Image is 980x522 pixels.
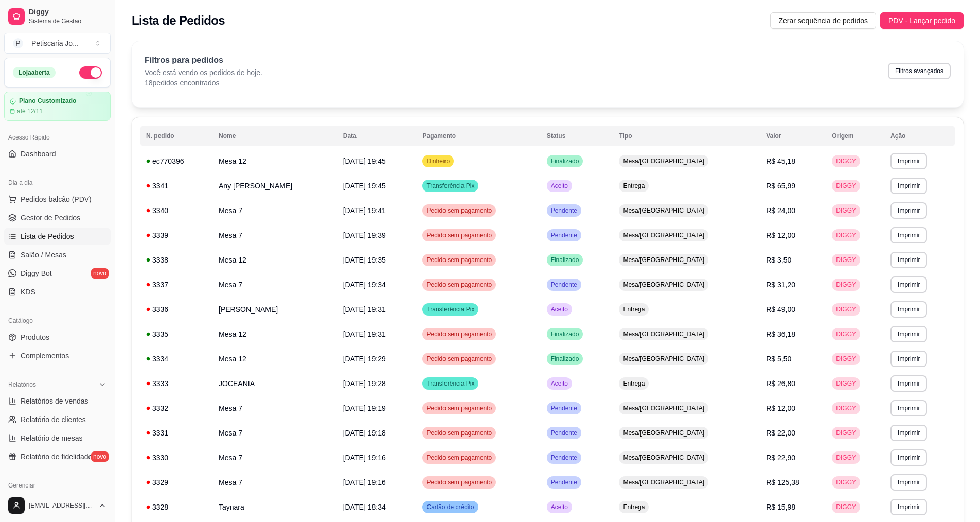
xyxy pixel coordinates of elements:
[4,265,111,282] a: Diggy Botnovo
[621,206,706,215] span: Mesa/[GEOGRAPHIC_DATA]
[13,38,23,48] span: P
[621,305,647,314] span: Entrega
[621,330,706,338] span: Mesa/[GEOGRAPHIC_DATA]
[621,454,706,462] span: Mesa/[GEOGRAPHIC_DATA]
[212,445,337,470] td: Mesa 7
[549,503,570,511] span: Aceito
[21,351,69,361] span: Complementos
[549,478,579,486] span: Pendente
[146,230,206,240] div: 3339
[146,304,206,315] div: 3336
[890,227,927,243] button: Imprimir
[880,12,964,29] button: PDV - Lançar pedido
[146,205,206,216] div: 3340
[549,355,581,363] span: Finalizado
[343,330,386,338] span: [DATE] 19:31
[4,477,111,494] div: Gerenciar
[343,379,386,388] span: [DATE] 19:28
[834,182,858,190] span: DIGGY
[4,4,111,29] a: DiggySistema de Gestão
[549,206,579,215] span: Pendente
[621,429,706,437] span: Mesa/[GEOGRAPHIC_DATA]
[766,206,795,215] span: R$ 24,00
[21,414,86,425] span: Relatório de clientes
[4,175,111,191] div: Dia a dia
[146,378,206,389] div: 3333
[424,305,476,314] span: Transferência Pix
[21,149,56,159] span: Dashboard
[890,153,927,169] button: Imprimir
[766,454,795,462] span: R$ 22,90
[4,393,111,409] a: Relatórios de vendas
[4,33,111,54] button: Select a team
[826,126,884,146] th: Origem
[890,351,927,367] button: Imprimir
[343,231,386,239] span: [DATE] 19:39
[621,503,647,511] span: Entrega
[4,347,111,364] a: Complementos
[343,305,386,314] span: [DATE] 19:31
[549,454,579,462] span: Pendente
[21,451,92,462] span: Relatório de fidelidade
[621,231,706,239] span: Mesa/[GEOGRAPHIC_DATA]
[145,67,262,78] p: Você está vendo os pedidos de hoje.
[424,157,452,165] span: Dinheiro
[834,429,858,437] span: DIGGY
[21,287,35,297] span: KDS
[343,182,386,190] span: [DATE] 19:45
[145,78,262,88] p: 18 pedidos encontrados
[834,503,858,511] span: DIGGY
[29,501,94,510] span: [EMAIL_ADDRESS][DOMAIN_NAME]
[212,272,337,297] td: Mesa 7
[890,326,927,342] button: Imprimir
[424,503,476,511] span: Cartão de crédito
[890,178,927,194] button: Imprimir
[212,297,337,322] td: [PERSON_NAME]
[424,206,494,215] span: Pedido sem pagamento
[834,379,858,388] span: DIGGY
[766,231,795,239] span: R$ 12,00
[21,213,80,223] span: Gestor de Pedidos
[621,281,706,289] span: Mesa/[GEOGRAPHIC_DATA]
[890,301,927,318] button: Imprimir
[4,312,111,329] div: Catálogo
[212,223,337,248] td: Mesa 7
[424,355,494,363] span: Pedido sem pagamento
[212,198,337,223] td: Mesa 7
[146,502,206,512] div: 3328
[212,371,337,396] td: JOCEANIA
[146,453,206,463] div: 3330
[766,157,795,165] span: R$ 45,18
[834,281,858,289] span: DIGGY
[21,231,74,241] span: Lista de Pedidos
[140,126,212,146] th: N. pedido
[424,429,494,437] span: Pedido sem pagamento
[834,305,858,314] span: DIGGY
[621,478,706,486] span: Mesa/[GEOGRAPHIC_DATA]
[890,276,927,293] button: Imprimir
[834,231,858,239] span: DIGGY
[343,429,386,437] span: [DATE] 19:18
[424,182,476,190] span: Transferência Pix
[146,403,206,413] div: 3332
[621,355,706,363] span: Mesa/[GEOGRAPHIC_DATA]
[621,157,706,165] span: Mesa/[GEOGRAPHIC_DATA]
[21,433,83,443] span: Relatório de mesas
[549,157,581,165] span: Finalizado
[343,157,386,165] span: [DATE] 19:45
[834,206,858,215] span: DIGGY
[424,404,494,412] span: Pedido sem pagamento
[760,126,826,146] th: Valor
[424,330,494,338] span: Pedido sem pagamento
[424,231,494,239] span: Pedido sem pagamento
[146,181,206,191] div: 3341
[212,421,337,445] td: Mesa 7
[834,454,858,462] span: DIGGY
[343,206,386,215] span: [DATE] 19:41
[424,379,476,388] span: Transferência Pix
[621,182,647,190] span: Entrega
[4,430,111,446] a: Relatório de mesas
[29,8,106,17] span: Diggy
[21,332,49,342] span: Produtos
[212,149,337,173] td: Mesa 12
